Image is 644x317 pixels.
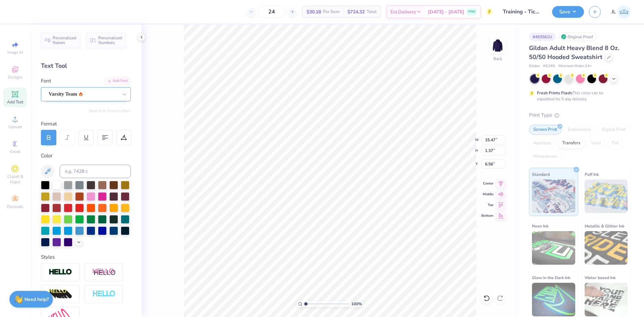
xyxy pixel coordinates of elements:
img: Standard [532,179,575,213]
span: Standard [532,171,550,178]
a: JL [611,5,631,18]
span: Water based Ink [585,274,615,281]
span: [DATE] - [DATE] [428,8,464,15]
div: Vinyl [587,138,605,148]
span: $724.32 [347,8,365,15]
span: Est. Delivery [390,8,416,15]
span: 100 % [351,301,362,307]
span: Image AI [7,50,23,55]
span: Greek [10,149,20,154]
div: Text Tool [41,61,131,70]
span: Glow in the Dark Ink [532,274,570,281]
div: This color can be expedited for 5 day delivery. [537,90,620,102]
div: Embroidery [563,125,595,135]
strong: Fresh Prints Flash: [537,90,573,96]
span: Bottom [481,213,493,218]
span: Center [481,181,493,186]
img: Stroke [49,268,72,276]
img: Neon Ink [532,231,575,265]
span: Designs [8,74,22,80]
span: Metallic & Glitter Ink [585,222,624,229]
div: Transfers [558,138,585,148]
span: Decorate [7,204,23,209]
span: Neon Ink [532,222,548,229]
img: Jairo Laqui [618,5,631,18]
span: Total [367,8,377,15]
div: Foil [607,138,623,148]
img: Metallic & Glitter Ink [585,231,628,265]
span: Clipart & logos [3,174,27,184]
img: Shadow [92,268,116,276]
div: Styles [41,253,131,261]
div: Screen Print [529,125,561,135]
div: Back [493,56,502,62]
div: Print Type [529,111,631,119]
span: JL [611,8,616,16]
img: Back [491,39,504,52]
strong: Need help? [24,296,49,303]
div: Add Font [104,77,131,85]
span: $30.18 [307,8,321,15]
input: e.g. 7428 c [60,165,131,178]
img: 3d Illusion [49,289,72,300]
img: Water based Ink [585,283,628,316]
span: Minimum Order: 24 + [558,63,592,69]
img: Glow in the Dark Ink [532,283,575,316]
span: FREE [468,9,475,14]
span: Add Text [7,99,23,105]
span: Puff Ink [585,171,599,178]
div: Format [41,120,131,128]
img: Negative Space [92,290,116,298]
span: Gildan [529,63,540,69]
div: Digital Print [597,125,630,135]
label: Font [41,77,51,85]
span: Gildan Adult Heavy Blend 8 Oz. 50/50 Hooded Sweatshirt [529,44,619,61]
img: Puff Ink [585,179,628,213]
div: Original Proof [559,33,597,41]
span: Per Item [323,8,339,15]
button: Save [552,6,584,18]
div: Color [41,152,131,160]
span: Upload [8,124,22,129]
span: Personalized Names [53,36,76,45]
input: Untitled Design [498,5,547,18]
span: Personalized Numbers [98,36,122,45]
input: – – [259,6,285,18]
button: Switch to Greek Letters [89,108,131,113]
span: # G185 [543,63,555,69]
div: Rhinestones [529,152,561,162]
span: Top [481,203,493,207]
div: Applique [529,138,556,148]
span: Middle [481,192,493,197]
div: # 493561U [529,33,556,41]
